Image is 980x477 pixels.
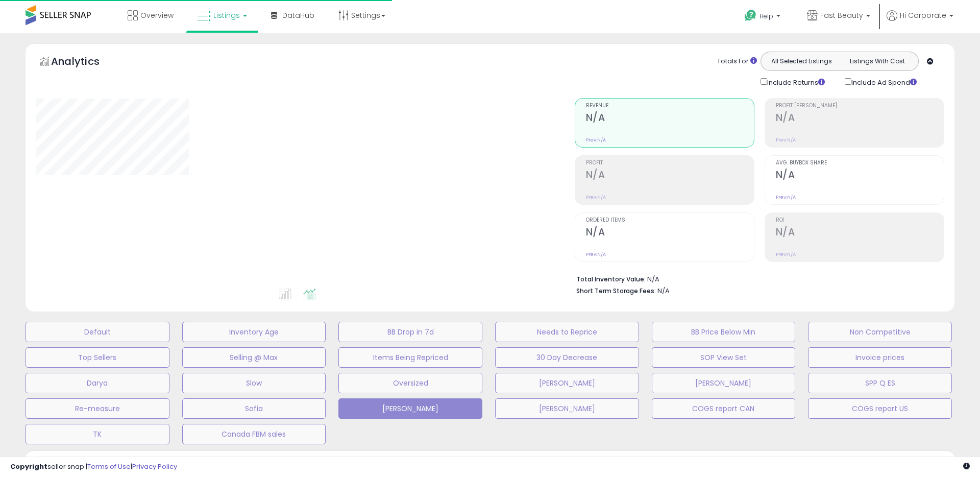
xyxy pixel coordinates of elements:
button: BB Price Below Min [652,322,796,342]
span: N/A [657,286,670,296]
button: Slow [182,373,326,393]
button: TK [26,424,169,444]
span: Help [759,12,773,20]
small: Prev: N/A [586,194,606,200]
div: Include Ad Spend [837,76,933,88]
span: Fast Beauty [820,10,863,20]
small: Prev: N/A [776,137,796,143]
span: Avg. Buybox Share [776,160,944,166]
span: Ordered Items [586,218,754,223]
h2: N/A [776,112,944,126]
button: Darya [26,373,169,393]
strong: Copyright [10,462,47,471]
button: Items Being Repriced [338,347,482,368]
button: Default [26,322,169,342]
li: N/A [576,272,937,284]
small: Prev: N/A [586,137,606,143]
button: Sofia [182,398,326,419]
span: Hi Corporate [900,10,946,20]
button: SOP View Set [652,347,796,368]
span: Profit [586,160,754,166]
button: BB Drop in 7d [338,322,482,342]
span: Profit [PERSON_NAME] [776,103,944,109]
button: [PERSON_NAME] [652,373,796,393]
span: Listings [213,10,240,20]
a: Help [737,2,791,33]
b: Total Inventory Value: [576,275,646,283]
button: [PERSON_NAME] [338,398,482,419]
a: Hi Corporate [887,10,953,33]
button: COGS report US [808,398,952,419]
button: SPP Q ES [808,373,952,393]
button: [PERSON_NAME] [495,398,639,419]
button: 30 Day Decrease [495,347,639,368]
h2: N/A [586,226,754,240]
button: Selling @ Max [182,347,326,368]
button: Top Sellers [26,347,169,368]
h5: Analytics [51,54,119,71]
h2: N/A [586,169,754,183]
small: Prev: N/A [776,194,796,200]
span: DataHub [282,10,314,20]
span: ROI [776,218,944,223]
div: Totals For [717,57,757,66]
button: Canada FBM sales [182,424,326,444]
h2: N/A [586,112,754,126]
button: Inventory Age [182,322,326,342]
button: Listings With Cost [839,55,915,68]
button: [PERSON_NAME] [495,373,639,393]
button: Needs to Reprice [495,322,639,342]
button: All Selected Listings [764,55,840,68]
button: Oversized [338,373,482,393]
h2: N/A [776,169,944,183]
button: Non Competitive [808,322,952,342]
button: Re-measure [26,398,169,419]
div: seller snap | | [10,462,177,472]
div: Include Returns [753,76,837,88]
button: COGS report CAN [652,398,796,419]
button: Invoice prices [808,347,952,368]
span: Overview [140,10,174,20]
b: Short Term Storage Fees: [576,287,656,295]
h2: N/A [776,226,944,240]
small: Prev: N/A [586,251,606,257]
small: Prev: N/A [776,251,796,257]
i: Get Help [744,9,757,22]
span: Revenue [586,103,754,109]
